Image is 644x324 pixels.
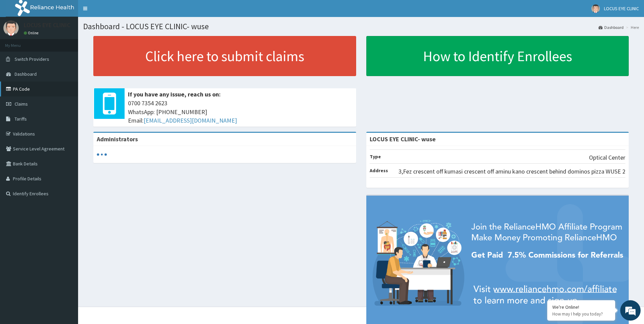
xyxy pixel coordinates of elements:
span: LOCUS EYE CLINIC [604,5,639,12]
b: Address [370,167,388,174]
p: 3,Fez crescent off kumasi crescent off aminu kano crescent behind dominos pizza WUSE 2 [399,167,625,176]
b: Administrators [97,135,138,143]
a: Click here to submit claims [93,36,356,76]
p: Optical Center [589,153,625,162]
p: How may I help you today? [552,311,610,317]
div: We're Online! [552,304,610,310]
span: Claims [15,101,28,107]
a: [EMAIL_ADDRESS][DOMAIN_NAME] [144,116,237,124]
p: LOCUS EYE CLINIC [24,22,70,28]
span: 0700 7354 2623 WhatsApp: [PHONE_NUMBER] Email: [128,99,353,125]
h1: Dashboard - LOCUS EYE CLINIC- wuse [83,22,639,31]
a: Dashboard [599,24,624,30]
img: User Image [591,4,600,13]
li: Here [624,24,639,30]
span: Switch Providers [15,56,49,62]
b: If you have any issue, reach us on: [128,90,221,98]
a: Online [24,31,40,35]
svg: audio-loading [97,149,107,160]
a: How to Identify Enrollees [366,36,629,76]
span: Dashboard [15,71,37,77]
strong: LOCUS EYE CLINIC- wuse [370,135,436,143]
span: Tariffs [15,116,27,122]
img: User Image [3,20,19,36]
b: Type [370,154,381,160]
